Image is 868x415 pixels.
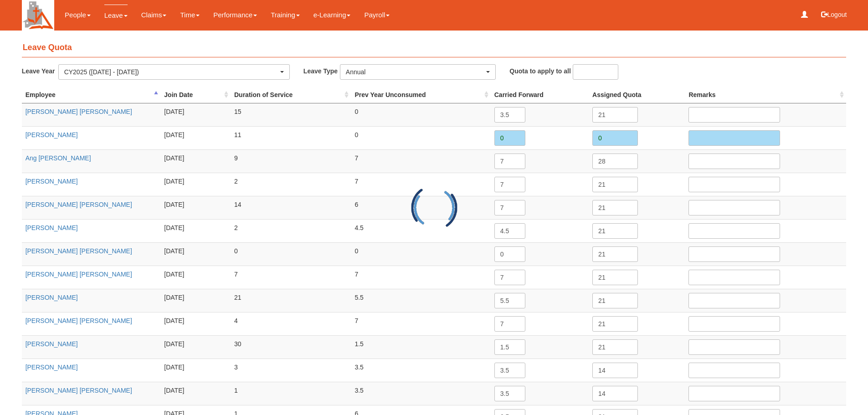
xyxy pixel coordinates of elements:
[160,103,231,126] td: [DATE]
[26,340,78,348] a: [PERSON_NAME]
[58,64,290,80] button: CY2025 ([DATE] - [DATE])
[491,87,589,103] th: Carried Forward
[231,87,351,103] th: Duration of Service : activate to sort column ascending
[231,173,351,196] td: 2
[351,382,490,405] td: 3.5
[351,149,490,173] td: 7
[351,335,490,359] td: 1.5
[815,4,853,26] button: Logout
[213,5,257,26] a: Performance
[141,5,167,26] a: Claims
[509,64,571,77] label: Quota to apply to all
[160,289,231,312] td: [DATE]
[26,201,132,208] a: [PERSON_NAME] [PERSON_NAME]
[231,242,351,266] td: 0
[26,387,132,394] a: [PERSON_NAME] [PERSON_NAME]
[351,196,490,219] td: 6
[351,242,490,266] td: 0
[160,149,231,173] td: [DATE]
[160,312,231,335] td: [DATE]
[231,266,351,289] td: 7
[26,271,132,278] a: [PERSON_NAME] [PERSON_NAME]
[231,359,351,382] td: 3
[231,219,351,242] td: 2
[231,312,351,335] td: 4
[364,5,390,26] a: Payroll
[231,103,351,126] td: 15
[160,219,231,242] td: [DATE]
[231,126,351,149] td: 11
[160,87,231,103] th: Join Date : activate to sort column ascending
[22,64,58,77] label: Leave Year
[271,5,300,26] a: Training
[104,5,128,26] a: Leave
[160,335,231,359] td: [DATE]
[160,359,231,382] td: [DATE]
[160,242,231,266] td: [DATE]
[340,64,496,80] button: Annual
[351,126,490,149] td: 0
[160,266,231,289] td: [DATE]
[231,196,351,219] td: 14
[160,382,231,405] td: [DATE]
[351,266,490,289] td: 7
[351,103,490,126] td: 0
[22,87,161,103] th: Employee : activate to sort column descending
[589,87,685,103] th: Assigned Quota
[26,247,132,255] a: [PERSON_NAME] [PERSON_NAME]
[231,289,351,312] td: 21
[231,149,351,173] td: 9
[313,5,351,26] a: e-Learning
[26,294,78,301] a: [PERSON_NAME]
[231,382,351,405] td: 1
[26,154,91,162] a: Ang [PERSON_NAME]
[303,64,340,77] label: Leave Type
[685,87,846,103] th: Remarks : activate to sort column ascending
[160,173,231,196] td: [DATE]
[26,108,132,115] a: [PERSON_NAME] [PERSON_NAME]
[26,364,78,371] a: [PERSON_NAME]
[160,196,231,219] td: [DATE]
[26,317,132,324] a: [PERSON_NAME] [PERSON_NAME]
[22,39,847,57] h4: Leave Quota
[26,131,78,138] a: [PERSON_NAME]
[351,289,490,312] td: 5.5
[351,173,490,196] td: 7
[26,224,78,231] a: [PERSON_NAME]
[64,67,278,77] div: CY2025 ([DATE] - [DATE])
[351,359,490,382] td: 3.5
[160,126,231,149] td: [DATE]
[231,335,351,359] td: 30
[65,5,91,26] a: People
[351,87,490,103] th: Prev Year Unconsumed : activate to sort column ascending
[351,312,490,335] td: 7
[26,178,78,185] a: [PERSON_NAME]
[346,67,484,77] div: Annual
[351,219,490,242] td: 4.5
[180,5,200,26] a: Time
